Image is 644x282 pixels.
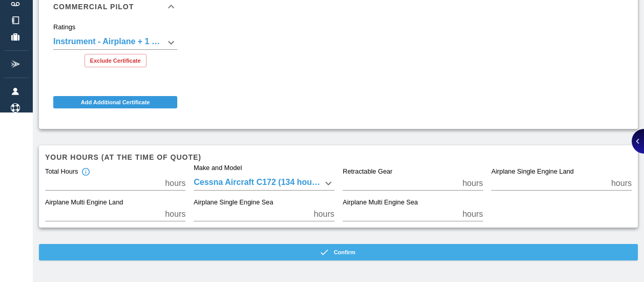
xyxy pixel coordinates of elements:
[45,152,632,163] h6: Your hours (at the time of quote)
[39,244,638,260] button: Confirm
[463,208,483,220] p: hours
[491,167,574,177] label: Airplane Single Engine Land
[85,54,147,67] button: Exclude Certificate
[53,3,134,10] h6: Commercial Pilot
[194,163,242,173] label: Make and Model
[194,176,334,191] div: Cessna Aircraft C172 (134 hours)
[343,167,392,177] label: Retractable Gear
[45,198,123,208] label: Airplane Multi Engine Land
[343,198,418,208] label: Airplane Multi Engine Sea
[194,198,273,208] label: Airplane Single Engine Sea
[53,23,75,32] label: Ratings
[45,167,90,177] div: Total Hours
[165,177,185,190] p: hours
[45,23,185,76] div: Commercial Pilot
[53,35,177,50] div: Instrument - Airplane + 1 more
[463,177,483,190] p: hours
[611,177,632,190] p: hours
[314,208,334,220] p: hours
[53,96,177,108] button: Add Additional Certificate
[81,167,90,177] svg: Total hours in fixed-wing aircraft
[165,208,185,220] p: hours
